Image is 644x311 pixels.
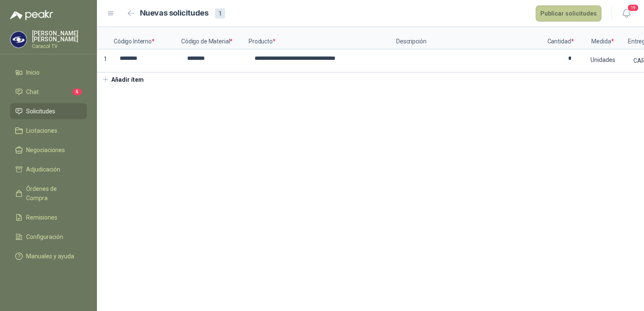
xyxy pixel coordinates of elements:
span: Licitaciones [26,126,57,135]
span: Adjudicación [26,165,60,174]
img: Company Logo [11,32,27,48]
a: Órdenes de Compra [10,181,87,206]
span: Manuales y ayuda [26,252,74,261]
h2: Nuevas solicitudes [140,7,209,19]
p: Código de Material [181,27,249,49]
p: Producto [249,27,396,49]
a: Negociaciones [10,142,87,158]
img: Logo peakr [10,10,53,20]
button: 19 [619,6,634,21]
span: Remisiones [26,213,57,222]
a: Solicitudes [10,103,87,119]
span: Solicitudes [26,107,55,116]
a: Configuración [10,229,87,245]
a: Manuales y ayuda [10,248,87,264]
p: [PERSON_NAME] [PERSON_NAME] [32,30,87,42]
p: Código Interno [114,27,181,49]
span: Configuración [26,232,63,241]
a: Inicio [10,64,87,80]
span: Órdenes de Compra [26,184,79,203]
p: Medida [577,27,628,49]
div: Unidades [578,50,627,70]
span: Negociaciones [26,145,65,155]
span: Inicio [26,68,40,77]
div: 1 [215,8,225,19]
p: Cantidad [544,27,577,49]
button: Añadir ítem [97,72,149,87]
span: Chat [26,87,39,97]
span: 5 [72,88,82,95]
span: 19 [627,4,639,12]
a: Chat5 [10,84,87,100]
p: Caracol TV [32,44,87,49]
button: Publicar solicitudes [536,5,601,21]
a: Remisiones [10,209,87,225]
p: Descripción [396,27,544,49]
p: 1 [97,49,114,72]
a: Adjudicación [10,161,87,177]
a: Licitaciones [10,123,87,139]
